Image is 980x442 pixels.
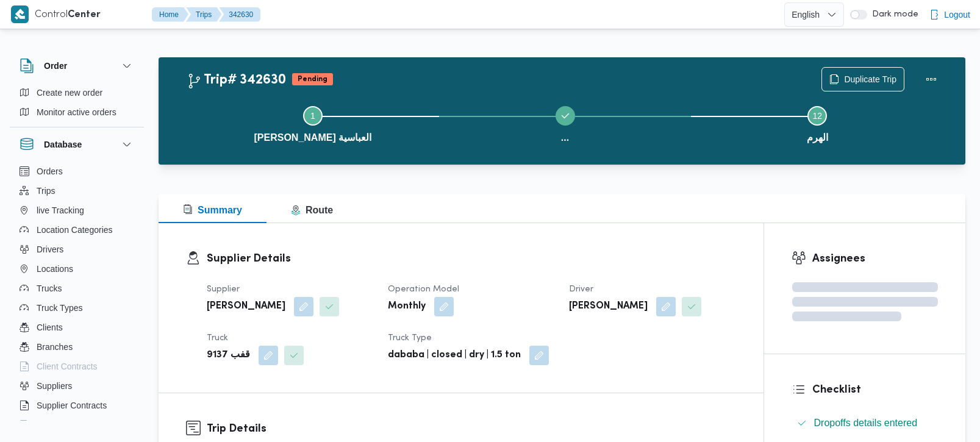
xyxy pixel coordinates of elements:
span: Suppliers [37,379,72,393]
button: Orders [15,162,139,181]
button: Location Categories [15,220,139,240]
span: [PERSON_NAME] العباسية [254,130,371,145]
button: الهرم [691,91,943,155]
span: Route [291,205,333,215]
span: Supplier [207,285,240,293]
span: Devices [37,418,67,432]
span: Create new order [37,85,102,100]
button: Create new order [15,83,139,102]
h3: Database [44,137,82,152]
button: Clients [15,318,139,337]
b: dababa | closed | dry | 1.5 ton [388,348,521,363]
button: Devices [15,415,139,435]
h3: Checklist [812,382,939,398]
span: live Tracking [37,203,84,218]
span: Trips [37,184,55,198]
button: Dropoffs details entered [792,413,939,433]
button: Home [152,7,188,22]
span: Locations [37,262,73,276]
button: Locations [15,259,139,279]
span: Operation Model [388,285,459,293]
button: Logout [925,2,975,27]
button: ... [439,91,692,155]
h2: Trip# 342630 [187,73,286,88]
span: Truck Types [37,301,82,315]
span: ... [561,130,569,145]
h3: Supplier Details [207,251,736,267]
h3: Order [44,59,67,73]
button: Monitor active orders [15,102,139,122]
button: 342630 [219,7,260,22]
button: [PERSON_NAME] العباسية [187,91,439,155]
span: Monitor active orders [37,105,116,119]
svg: Step ... is complete [560,111,570,121]
img: X8yXhbKr1z7QwAAAABJRU5ErkJggg== [11,5,29,23]
button: Suppliers [15,376,139,396]
b: [PERSON_NAME] [569,299,648,314]
button: Supplier Contracts [15,396,139,415]
span: Branches [37,340,73,354]
button: Drivers [15,240,139,259]
button: live Tracking [15,201,139,220]
h3: Assignees [812,251,939,267]
button: Truck Types [15,298,139,318]
span: Logout [944,7,970,22]
span: 1 [310,111,315,121]
span: 12 [812,111,822,121]
button: Trips [186,7,221,22]
span: الهرم [807,130,828,145]
b: Monthly [388,299,426,314]
button: Actions [919,67,943,91]
div: Order [10,83,144,127]
span: Truck Type [388,334,432,342]
div: Database [10,162,144,426]
span: Supplier Contracts [37,398,107,413]
span: Dropoffs details entered [814,418,918,428]
button: Database [20,137,134,152]
span: Duplicate Trip [844,72,896,87]
span: Clients [37,320,63,335]
span: Summary [183,205,242,215]
span: Dark mode [867,10,918,20]
span: Location Categories [37,223,113,237]
b: قفب 9137 [207,348,250,363]
span: Pending [292,73,333,85]
button: Client Contracts [15,357,139,376]
span: Truck [207,334,228,342]
button: Duplicate Trip [821,67,904,91]
button: Trips [15,181,139,201]
button: Trucks [15,279,139,298]
span: Drivers [37,242,63,257]
span: Trucks [37,281,62,296]
b: Pending [298,76,327,83]
button: Branches [15,337,139,357]
span: Driver [569,285,593,293]
span: Dropoffs details entered [814,416,918,430]
h3: Trip Details [207,421,736,437]
span: Client Contracts [37,359,98,374]
b: [PERSON_NAME] [207,299,285,314]
button: Order [20,59,134,73]
b: Center [68,10,101,20]
span: Orders [37,164,63,179]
